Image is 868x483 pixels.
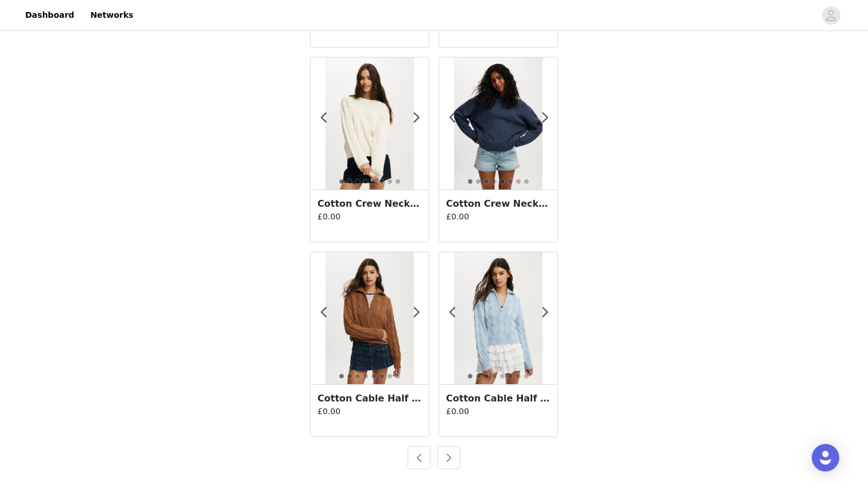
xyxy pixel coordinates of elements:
button: 2 [475,373,481,379]
img: Cotton Crew Neck Sweater, PORCELAIN [325,57,413,190]
button: 8 [524,179,529,184]
button: 8 [395,179,401,184]
button: 4 [491,179,497,184]
button: 7 [387,373,393,379]
button: 5 [371,373,377,379]
button: 3 [483,179,489,184]
button: 7 [516,373,521,379]
button: 2 [475,179,481,184]
img: Cotton Cable Half Zip Pullover, WALNUT [325,252,413,384]
button: 2 [347,373,352,379]
button: 4 [363,373,369,379]
img: Cotton Crew Neck Sweater, COLLEGIATE NAVY [454,57,542,190]
button: 2 [347,179,352,184]
button: 5 [499,373,505,379]
button: 3 [483,373,489,379]
button: 5 [499,179,505,184]
button: 6 [379,179,385,184]
button: 7 [387,179,393,184]
a: Networks [83,2,140,28]
button: 4 [491,373,497,379]
p: £0.00 [317,211,422,223]
p: £0.00 [446,405,551,418]
h3: Cotton Cable Half Zip Pullover [446,392,551,405]
button: 8 [524,373,529,379]
button: 3 [355,179,361,184]
button: 3 [355,373,361,379]
button: 1 [339,373,344,379]
div: avatar [826,6,836,25]
button: 5 [371,179,377,184]
a: Dashboard [18,2,81,28]
img: Cotton Cable Half Zip Pullover, SERENE BLUE [454,252,542,384]
button: 6 [379,373,385,379]
p: £0.00 [317,405,422,418]
div: Open Intercom Messenger [812,444,839,472]
button: 8 [395,373,401,379]
button: 1 [467,373,473,379]
h3: Cotton Cable Half Zip Pullover [317,392,422,405]
p: £0.00 [446,211,551,223]
button: 6 [507,373,513,379]
button: 6 [507,179,513,184]
h3: Cotton Crew Neck Sweater [317,197,422,211]
h3: Cotton Crew Neck Sweater [446,197,551,211]
button: 1 [467,179,473,184]
button: 4 [363,179,369,184]
button: 7 [516,179,521,184]
button: 1 [339,179,344,184]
